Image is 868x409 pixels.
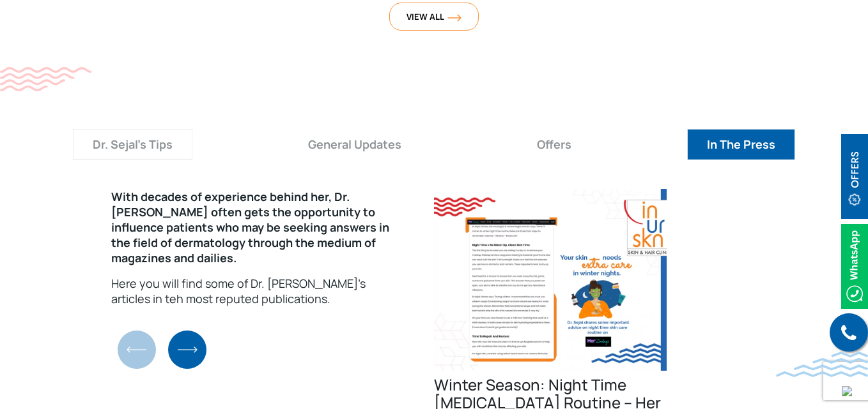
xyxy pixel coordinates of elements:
[111,189,402,265] p: With decades of experience behind her, Dr. [PERSON_NAME] often gets the opportunity to influence ...
[841,258,868,272] a: Whatsappicon
[168,331,206,369] div: Next slide
[111,276,402,306] p: Here you will find some of Dr. [PERSON_NAME]'s articles in teh most reputed publications.
[517,129,591,160] button: Offers
[288,129,421,160] button: General Updates
[168,331,206,369] img: BlueNextArrow
[434,189,667,370] img: Winter Season: Night Time Skin Care Routine – Her Zindagi
[687,129,795,160] button: In The Press
[841,224,868,309] img: Whatsappicon
[841,134,868,219] img: offerBt
[776,352,868,377] img: bluewave
[842,386,852,396] img: up-blue-arrow.svg
[73,129,192,160] button: Dr. Sejal's Tips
